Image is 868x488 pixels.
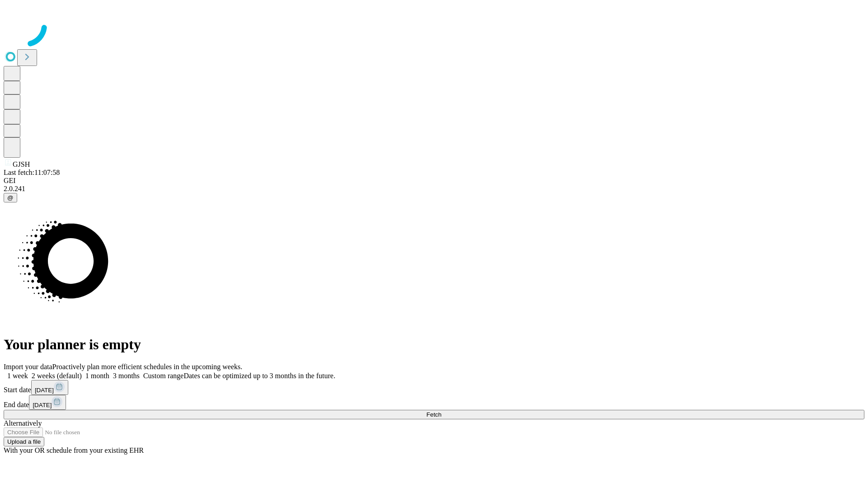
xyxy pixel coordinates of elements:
[7,194,14,201] span: @
[4,380,864,395] div: Start date
[184,372,335,380] span: Dates can be optimized up to 3 months in the future.
[32,372,82,380] span: 2 weeks (default)
[52,363,242,371] span: Proactively plan more efficient schedules in the upcoming weeks.
[4,446,144,454] span: With your OR schedule from your existing EHR
[29,395,66,410] button: [DATE]
[33,402,52,408] span: [DATE]
[143,372,184,380] span: Custom range
[4,419,42,427] span: Alternatively
[35,387,54,394] span: [DATE]
[4,336,864,353] h1: Your planner is empty
[31,380,68,395] button: [DATE]
[4,185,864,193] div: 2.0.241
[85,372,109,380] span: 1 month
[4,363,52,371] span: Import your data
[7,372,28,380] span: 1 week
[4,395,864,410] div: End date
[4,169,60,176] span: Last fetch: 11:07:58
[13,160,30,168] span: GJSH
[4,177,864,185] div: GEI
[4,193,17,202] button: @
[4,437,44,446] button: Upload a file
[426,411,441,418] span: Fetch
[4,410,864,419] button: Fetch
[113,372,140,380] span: 3 months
